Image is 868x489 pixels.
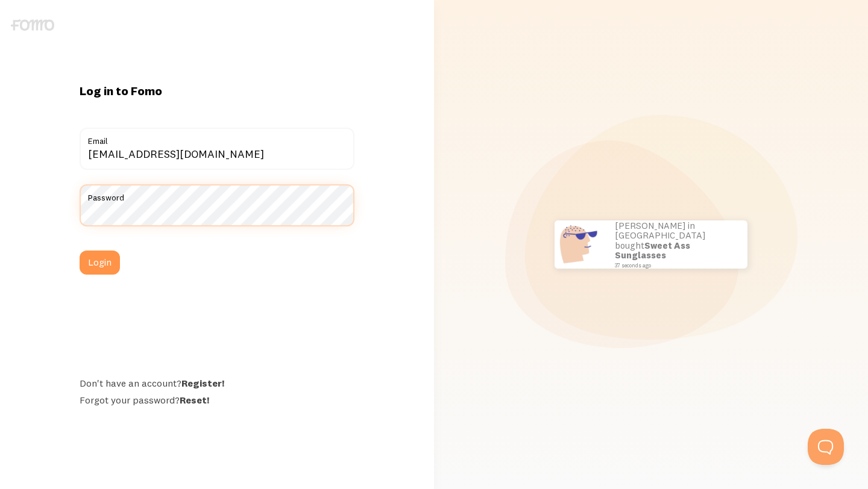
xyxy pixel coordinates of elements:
div: Don't have an account? [80,377,354,389]
a: Register! [181,377,224,389]
button: Login [80,251,120,275]
a: Reset! [180,394,209,406]
h1: Log in to Fomo [80,83,354,99]
img: fomo-logo-gray-b99e0e8ada9f9040e2984d0d95b3b12da0074ffd48d1e5cb62ac37fc77b0b268.svg [11,19,54,31]
div: Forgot your password? [80,394,354,406]
label: Password [80,184,354,205]
iframe: Help Scout Beacon - Open [808,429,844,465]
label: Email [80,128,354,148]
